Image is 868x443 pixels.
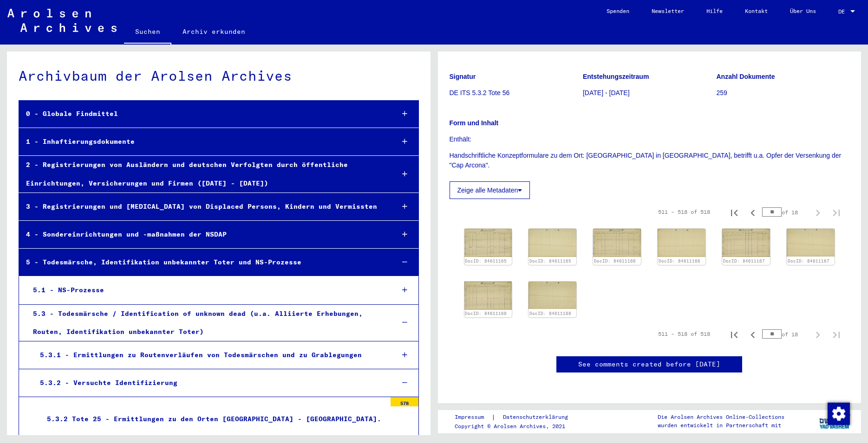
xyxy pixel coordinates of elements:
[744,203,762,221] button: Previous page
[659,258,700,263] a: DocID: 84611166
[464,282,512,310] img: 001.jpg
[455,412,491,422] a: Impressum
[40,410,386,428] div: 5.3.2 Tote 25 - Ermittlungen zu den Orten [GEOGRAPHIC_DATA] - [GEOGRAPHIC_DATA].
[529,258,571,263] a: DocID: 84611165
[124,20,171,45] a: Suchen
[744,325,762,343] button: Previous page
[464,229,512,257] img: 001.jpg
[762,330,809,339] div: of 18
[19,198,386,216] div: 3 - Registrierungen und [MEDICAL_DATA] von Displaced Persons, Kindern und Vermissten
[658,421,784,430] p: wurden entwickelt in Partnerschaft mit
[19,65,419,86] div: Archivbaum der Arolsen Archives
[465,311,507,316] a: DocID: 84611168
[578,360,720,369] a: See comments created before [DATE]
[593,229,641,257] img: 001.jpg
[583,73,649,80] b: Entstehungszeitraum
[827,402,849,424] div: Zustimmung ändern
[455,412,579,422] div: |
[723,258,765,263] a: DocID: 84611167
[827,325,846,343] button: Last page
[19,133,386,151] div: 1 - Inhaftierungsdokumente
[450,73,476,80] b: Signatur
[450,151,850,170] p: Handschriftliche Konzeptformulare zu dem Ort: [GEOGRAPHIC_DATA] in [GEOGRAPHIC_DATA], betrifft u....
[19,105,386,123] div: 0 - Globale Findmittel
[827,203,846,221] button: Last page
[828,403,850,425] img: Zustimmung ändern
[450,181,530,199] button: Zeige alle Metadaten
[725,325,744,343] button: First page
[658,413,784,421] p: Die Arolsen Archives Online-Collections
[725,203,744,221] button: First page
[717,88,849,98] p: 259
[838,8,848,15] span: DE
[391,397,418,406] div: 578
[788,258,829,263] a: DocID: 84611167
[787,229,835,257] img: 002.jpg
[33,346,386,364] div: 5.3.1 - Ermittlungen zu Routenverläufen von Todesmärschen und zu Grablegungen
[455,422,579,430] p: Copyright © Arolsen Archives, 2021
[450,119,499,127] b: Form und Inhalt
[583,88,716,98] p: [DATE] - [DATE]
[26,281,386,299] div: 5.1 - NS-Prozesse
[19,225,386,244] div: 4 - Sondereinrichtungen und -maßnahmen der NSDAP
[529,282,576,309] img: 002.jpg
[529,311,571,316] a: DocID: 84611168
[658,229,705,257] img: 002.jpg
[762,208,809,217] div: of 18
[809,203,827,221] button: Next page
[26,305,386,341] div: 5.3 - Todesmärsche / Identification of unknown dead (u.a. Alliierte Erhebungen, Routen, Identifik...
[722,229,770,257] img: 001.jpg
[7,9,117,32] img: Arolsen_neg.svg
[450,88,582,98] p: DE ITS 5.3.2 Tote 56
[19,253,386,271] div: 5 - Todesmärsche, Identifikation unbekannter Toter und NS-Prozesse
[809,325,827,343] button: Next page
[496,412,579,422] a: Datenschutzerklärung
[658,208,710,216] div: 511 – 518 of 518
[529,229,576,257] img: 002.jpg
[658,330,710,338] div: 511 – 518 of 518
[465,258,507,263] a: DocID: 84611165
[171,20,256,43] a: Archiv erkunden
[19,156,386,192] div: 2 - Registrierungen von Ausländern und deutschen Verfolgten durch öffentliche Einrichtungen, Vers...
[817,410,852,433] img: yv_logo.png
[717,73,775,80] b: Anzahl Dokumente
[450,135,850,144] p: Enthält:
[594,258,636,263] a: DocID: 84611166
[33,374,386,392] div: 5.3.2 - Versuchte Identifizierung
